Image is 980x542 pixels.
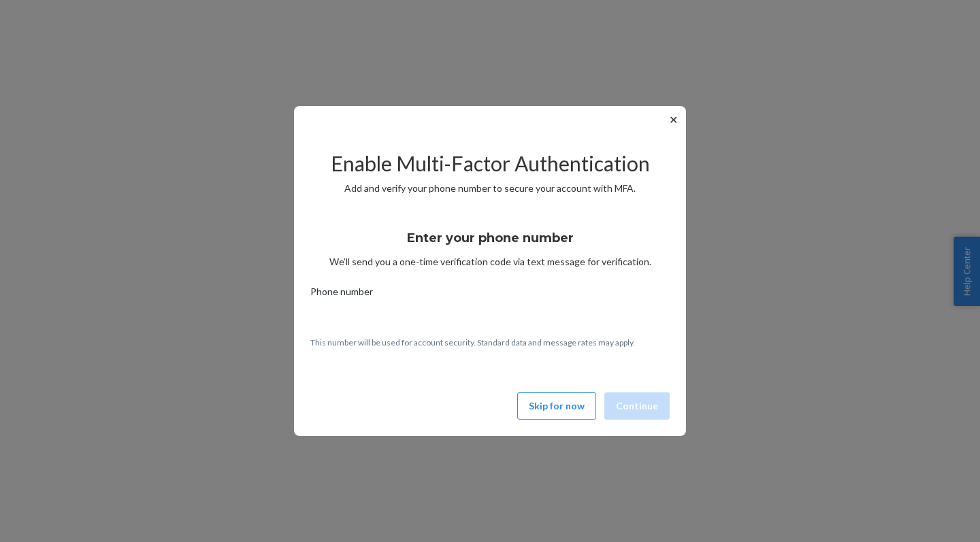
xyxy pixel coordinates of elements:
[310,152,670,175] h2: Enable Multi-Factor Authentication
[310,218,670,269] div: We’ll send you a one-time verification code via text message for verification.
[517,392,596,420] button: Skip for now
[604,392,670,420] button: Continue
[310,285,373,304] span: Phone number
[407,229,574,247] h3: Enter your phone number
[310,337,670,348] p: This number will be used for account security. Standard data and message rates may apply.
[310,182,670,195] p: Add and verify your phone number to secure your account with MFA.
[666,112,681,128] button: ✕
